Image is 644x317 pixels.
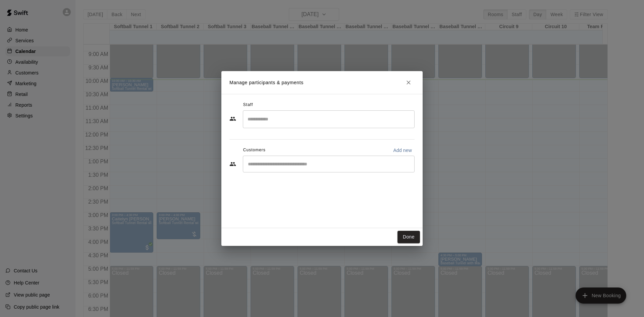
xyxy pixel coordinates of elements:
p: Manage participants & payments [229,79,304,86]
div: Search staff [243,110,415,128]
svg: Staff [229,115,236,122]
button: Add new [390,145,415,156]
div: Start typing to search customers... [243,156,415,172]
span: Staff [243,100,253,110]
span: Customers [243,145,266,156]
p: Add new [393,147,412,154]
svg: Customers [229,161,236,167]
button: Close [402,76,415,89]
button: Done [397,231,420,243]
